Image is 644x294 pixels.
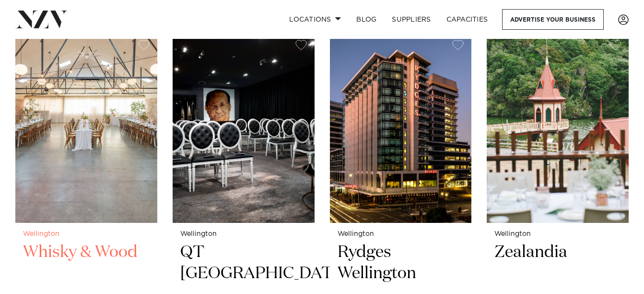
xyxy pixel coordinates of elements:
[349,9,384,30] a: BLOG
[502,9,604,30] a: Advertise your business
[23,231,150,238] small: Wellington
[281,9,349,30] a: Locations
[338,231,464,238] small: Wellington
[494,231,621,238] small: Wellington
[15,11,68,28] img: nzv-logo.png
[384,9,438,30] a: SUPPLIERS
[180,231,307,238] small: Wellington
[487,32,629,223] img: Rātā Cafe at Zealandia
[439,9,496,30] a: Capacities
